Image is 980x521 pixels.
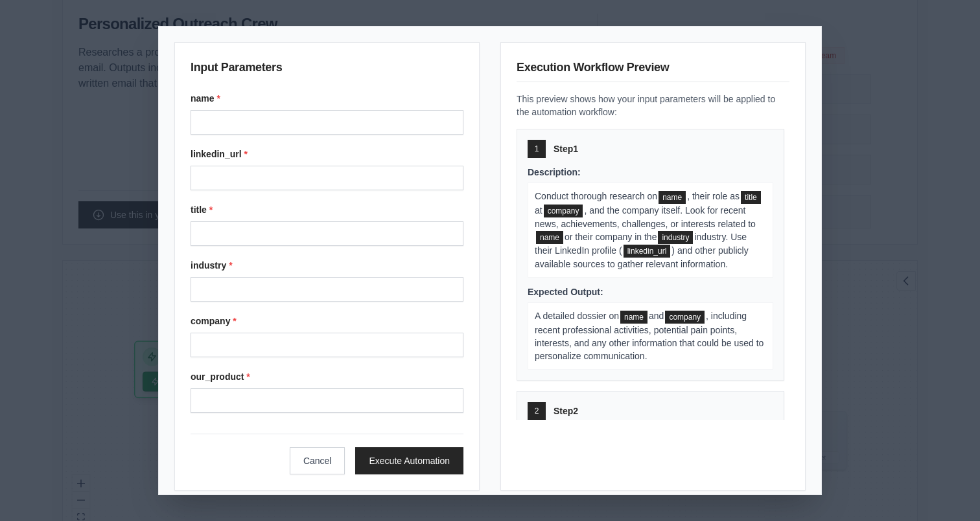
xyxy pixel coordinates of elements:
label: company [191,315,463,327]
span: name [620,311,647,324]
span: A detailed dossier on [535,311,619,321]
span: and [649,311,664,321]
span: Step 2 [554,405,578,417]
label: our_product [191,370,463,383]
button: Cancel [290,447,345,474]
span: 2 [535,406,539,416]
iframe: Chat Widget [915,459,980,521]
span: company [665,311,705,324]
button: Execute Automation [355,447,463,474]
span: Expected Output: [528,287,603,297]
span: , including recent professional activities, potential pain points, interests, and any other infor... [535,311,764,360]
label: industry [191,259,463,272]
